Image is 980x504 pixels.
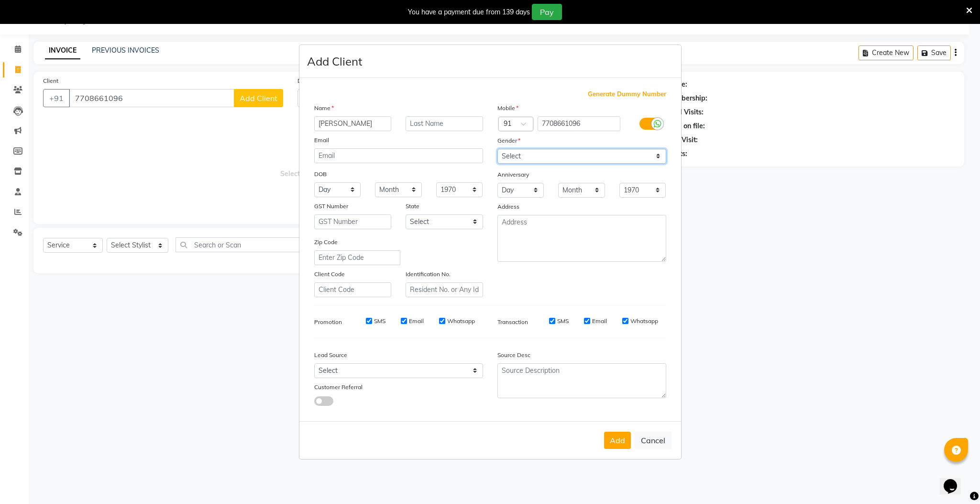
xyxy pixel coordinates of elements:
h4: Add Client [307,53,362,70]
label: Identification No. [406,270,451,279]
button: Cancel [635,431,672,449]
input: Enter Zip Code [314,250,400,265]
label: Lead Source [314,351,347,359]
label: Email [409,317,424,325]
label: Promotion [314,318,342,326]
label: Mobile [497,104,518,112]
label: DOB [314,170,327,179]
input: GST Number [314,214,392,229]
label: State [406,202,419,211]
input: Last Name [406,116,483,131]
input: First Name [314,116,392,131]
input: Resident No. or Any Id [406,282,483,297]
label: SMS [374,317,385,325]
label: GST Number [314,202,348,211]
span: Generate Dummy Number [588,90,666,99]
label: Client Code [314,270,345,279]
label: Customer Referral [314,383,363,392]
label: Name [314,104,334,112]
label: Email [592,317,607,325]
label: Source Desc [497,351,530,359]
label: Gender [497,136,520,145]
label: Zip Code [314,238,338,246]
label: Anniversary [497,170,529,179]
input: Mobile [538,116,620,131]
label: Whatsapp [630,317,658,325]
label: Whatsapp [447,317,475,325]
label: Transaction [497,318,528,326]
div: You have a payment due from 139 days [408,7,530,17]
label: Email [314,136,329,145]
button: Pay [532,4,562,20]
label: Address [497,202,519,211]
button: Add [604,432,631,449]
iframe: chat widget [940,466,970,494]
label: SMS [557,317,569,325]
input: Email [314,148,483,163]
input: Client Code [314,282,392,297]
